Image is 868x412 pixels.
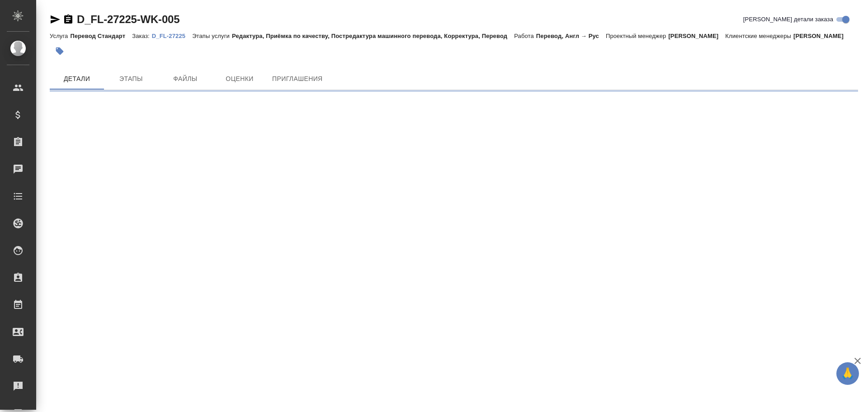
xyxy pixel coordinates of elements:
button: Добавить тэг [50,41,70,61]
p: Заказ: [132,33,151,39]
span: Детали [55,73,99,85]
p: Работа [514,33,536,39]
span: [PERSON_NAME] детали заказа [743,15,833,24]
span: Этапы [109,73,153,85]
p: [PERSON_NAME] [793,33,850,39]
p: [PERSON_NAME] [668,33,725,39]
span: 🙏 [840,364,855,383]
p: D_FL-27225 [152,33,192,39]
a: D_FL-27225-WK-005 [77,13,179,25]
p: Клиентские менеджеры [725,33,793,39]
p: Редактура, Приёмка по качеству, Постредактура машинного перевода, Корректура, Перевод [232,33,514,39]
p: Перевод, Англ → Рус [536,33,606,39]
span: Оценки [218,73,261,85]
p: Этапы услуги [192,33,232,39]
p: Перевод Стандарт [70,33,132,39]
button: 🙏 [836,362,859,385]
span: Файлы [164,73,207,85]
a: D_FL-27225 [152,32,192,39]
p: Услуга [50,33,70,39]
button: Скопировать ссылку [63,14,74,25]
button: Скопировать ссылку для ЯМессенджера [50,14,61,25]
span: Приглашения [272,73,323,85]
p: Проектный менеджер [606,33,668,39]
